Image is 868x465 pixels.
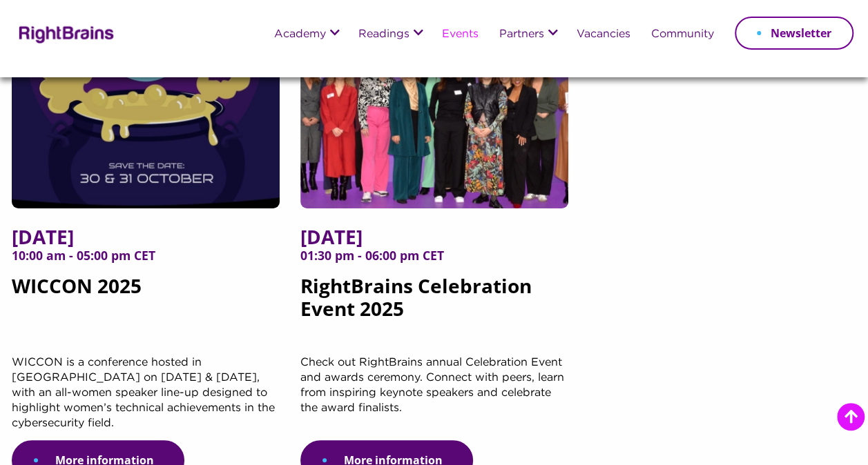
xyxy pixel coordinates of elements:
[12,248,280,275] span: 10:00 am - 05:00 pm CET
[12,226,280,248] span: [DATE]
[300,226,568,355] h5: RightBrains Celebration Event 2025
[15,23,115,43] img: Rightbrains
[442,29,479,41] a: Events
[300,226,568,248] span: [DATE]
[577,29,630,41] a: Vacancies
[300,248,568,275] span: 01:30 pm - 06:00 pm CET
[651,29,714,41] a: Community
[12,226,280,355] h5: WICCON 2025
[735,17,853,50] a: Newsletter
[499,29,544,41] a: Partners
[12,355,280,440] p: WICCON is a conference hosted in [GEOGRAPHIC_DATA] on [DATE] & [DATE], with an all-women speaker ...
[300,355,568,440] p: Check out RightBrains annual Celebration Event and awards ceremony. Connect with peers, learn fro...
[358,29,409,41] a: Readings
[274,29,326,41] a: Academy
